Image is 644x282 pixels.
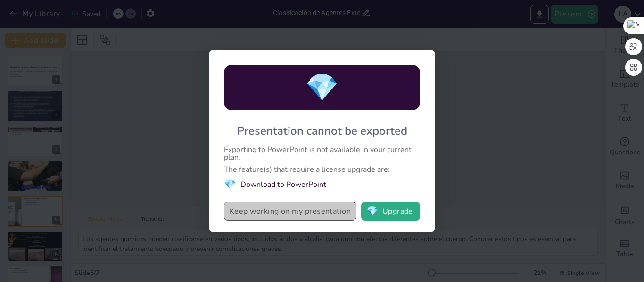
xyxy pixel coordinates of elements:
[366,207,378,216] span: diamond
[237,123,407,138] div: Presentation cannot be exported
[224,178,236,191] span: diamond
[361,202,420,221] button: diamondUpgrade
[224,146,420,161] div: Exporting to PowerPoint is not available in your current plan.
[305,70,339,106] span: diamond
[224,202,356,221] button: Keep working on my presentation
[224,166,420,173] div: The feature(s) that require a license upgrade are:
[224,178,420,191] li: Download to PowerPoint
